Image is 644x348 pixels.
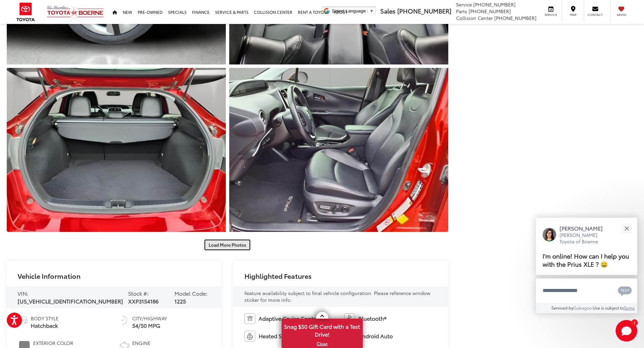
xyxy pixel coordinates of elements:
[31,315,58,322] span: Body Style
[204,239,251,251] button: Load More Photos
[227,66,450,234] img: 2022 Toyota Prius XLE
[618,286,632,296] svg: Text
[536,278,637,303] textarea: Type your message
[469,8,511,15] span: [PHONE_NUMBER]
[456,15,493,21] span: Collision Center
[588,12,603,17] span: Contact
[616,320,637,342] button: Toggle Chat Window
[536,218,637,313] div: Close[PERSON_NAME][PERSON_NAME] Toyota of BoerneI'm online! How can I help you with the Prius XLE...
[456,1,472,8] span: Service
[616,320,637,342] svg: Start Chat
[18,297,123,305] span: [US_VEHICLE_IDENTIFICATION_NUMBER]
[543,251,629,268] span: I'm online! How can I help you with the Prius XLE ? 😀
[634,321,635,324] span: 1
[259,332,318,340] span: Heated Steering Wheel
[573,305,593,311] a: Gubagoo.
[367,8,368,14] span: ​
[132,340,210,346] span: Engine
[559,224,610,232] p: [PERSON_NAME]
[380,6,396,15] span: Sales
[332,8,366,14] span: Select Language
[619,221,634,236] button: Close
[551,305,573,311] span: Serviced by
[282,319,362,340] span: Snag $50 Gift Card with a Test Drive!
[7,68,226,232] a: Expand Photo 10
[244,290,430,303] span: Feature availability subject to final vehicle configuration. Please reference window sticker for ...
[624,305,635,311] a: Terms
[543,12,558,17] span: Service
[119,315,130,326] img: Fuel Economy
[174,289,208,297] span: Model Code:
[456,8,467,15] span: Parts
[47,5,104,19] img: Vic Vaughan Toyota of Boerne
[559,232,610,245] p: [PERSON_NAME] Toyota of Boerne
[244,313,255,324] img: Adaptive Cruise Control
[128,297,159,305] span: XXP3154186
[566,12,580,17] span: Map
[244,331,255,342] img: Heated Steering Wheel
[614,12,629,17] span: Saved
[473,1,516,8] span: [PHONE_NUMBER]
[358,315,386,322] span: Bluetooth®
[593,305,624,311] span: Use is subject to
[33,340,81,346] span: Exterior Color
[358,332,393,340] span: Android Auto
[397,6,451,15] span: [PHONE_NUMBER]
[5,66,228,233] img: 2022 Toyota Prius XLE
[494,15,536,21] span: [PHONE_NUMBER]
[128,289,149,297] span: Stock #:
[31,322,58,329] span: Hatchback
[369,8,374,14] span: ▼
[18,272,80,279] h2: Vehicle Information
[616,283,634,298] button: Chat with SMS
[332,8,374,14] a: Select Language​
[18,289,28,297] span: VIN:
[229,68,448,232] a: Expand Photo 11
[259,315,320,322] span: Adaptive Cruise Control
[174,297,186,305] span: 1225
[244,272,312,279] h2: Highlighted Features
[132,315,167,322] span: City/Highway
[132,322,167,329] span: 54/50 MPG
